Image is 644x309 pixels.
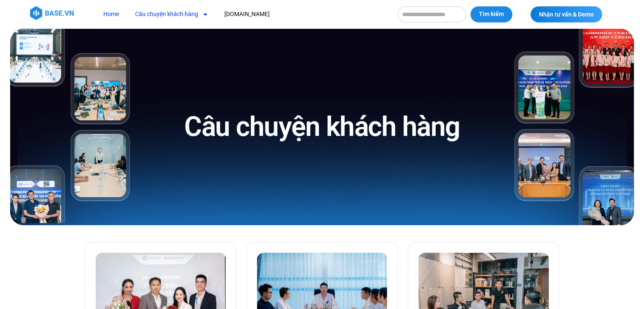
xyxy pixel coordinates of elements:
[97,6,125,22] a: Home
[184,109,460,144] h1: Câu chuyện khách hàng
[470,6,512,22] button: Tìm kiếm
[539,11,594,17] span: Nhận tư vấn & Demo
[97,6,389,22] nav: Menu
[218,6,276,22] a: [DOMAIN_NAME]
[531,6,602,22] a: Nhận tư vấn & Demo
[479,10,504,19] span: Tìm kiếm
[129,6,215,22] a: Câu chuyện khách hàng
